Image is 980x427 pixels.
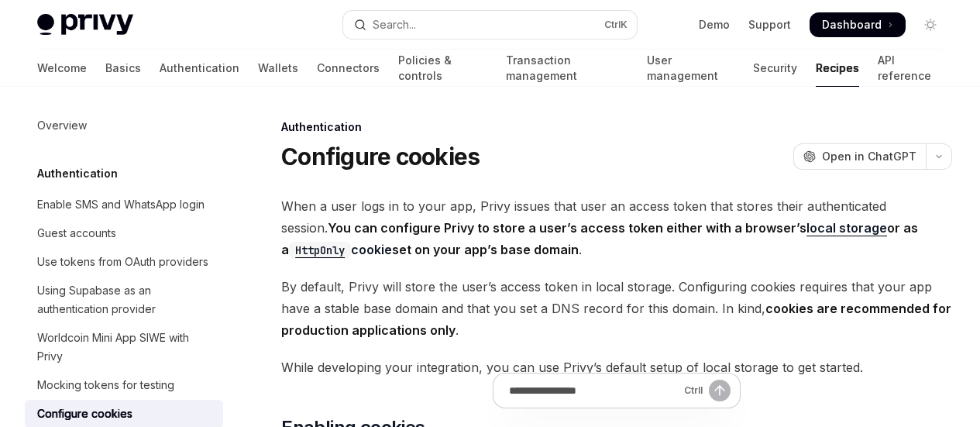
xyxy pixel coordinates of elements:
[37,253,208,271] div: Use tokens from OAuth providers
[281,220,918,257] strong: You can configure Privy to store a user’s access token either with a browser’s or as a set on you...
[918,12,943,37] button: Toggle dark mode
[289,242,392,257] a: HttpOnlycookie
[793,143,926,170] button: Open in ChatGPT
[25,324,223,370] a: Worldcoin Mini App SIWE with Privy
[506,50,629,87] a: Transaction management
[748,17,791,33] a: Support
[509,374,678,408] input: Ask a question...
[281,195,952,260] span: When a user logs in to your app, Privy issues that user an access token that stores their authent...
[878,50,943,87] a: API reference
[105,50,141,87] a: Basics
[753,50,797,87] a: Security
[160,50,239,87] a: Authentication
[25,248,223,276] a: Use tokens from OAuth providers
[398,50,487,87] a: Policies & controls
[37,195,205,214] div: Enable SMS and WhatsApp login
[37,329,214,366] div: Worldcoin Mini App SIWE with Privy
[810,12,906,37] a: Dashboard
[37,14,133,36] img: light logo
[281,276,952,341] span: By default, Privy will store the user’s access token in local storage. Configuring cookies requir...
[289,242,351,259] code: HttpOnly
[25,277,223,323] a: Using Supabase as an authentication provider
[258,50,298,87] a: Wallets
[373,15,416,34] div: Search...
[37,376,174,394] div: Mocking tokens for testing
[25,371,223,399] a: Mocking tokens for testing
[37,281,214,319] div: Using Supabase as an authentication provider
[37,50,87,87] a: Welcome
[281,356,952,378] span: While developing your integration, you can use Privy’s default setup of local storage to get star...
[343,11,637,39] button: Open search
[25,191,223,219] a: Enable SMS and WhatsApp login
[709,380,731,401] button: Send message
[37,224,116,243] div: Guest accounts
[25,112,223,139] a: Overview
[317,50,380,87] a: Connectors
[647,50,734,87] a: User management
[281,119,952,135] div: Authentication
[37,116,87,135] div: Overview
[37,164,118,183] h5: Authentication
[25,219,223,247] a: Guest accounts
[281,143,480,170] h1: Configure cookies
[604,19,628,31] span: Ctrl K
[822,17,882,33] span: Dashboard
[806,220,887,236] a: local storage
[822,149,916,164] span: Open in ChatGPT
[699,17,730,33] a: Demo
[37,405,132,423] div: Configure cookies
[816,50,859,87] a: Recipes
